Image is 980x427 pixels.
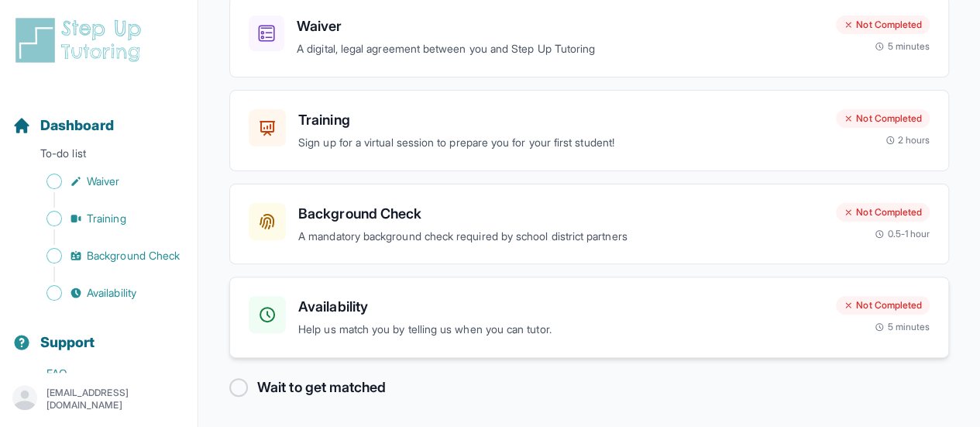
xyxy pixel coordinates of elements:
p: Sign up for a virtual session to prepare you for your first student! [298,134,824,152]
p: A digital, legal agreement between you and Step Up Tutoring [297,40,824,58]
h3: Availability [298,296,824,318]
a: Availability [12,282,198,304]
a: Background CheckA mandatory background check required by school district partnersNot Completed0.5... [229,184,949,265]
div: 5 minutes [875,40,930,53]
span: Availability [87,285,136,301]
span: Waiver [87,174,119,189]
a: Waiver [12,170,198,192]
h3: Background Check [298,203,824,225]
div: Not Completed [836,109,930,128]
h2: Wait to get matched [257,377,386,398]
div: Not Completed [836,296,930,315]
a: TrainingSign up for a virtual session to prepare you for your first student!Not Completed2 hours [229,90,949,171]
p: Help us match you by telling us when you can tutor. [298,321,824,339]
div: 0.5-1 hour [875,228,930,240]
span: Background Check [87,248,180,263]
a: AvailabilityHelp us match you by telling us when you can tutor.Not Completed5 minutes [229,277,949,358]
h3: Training [298,109,824,131]
div: 5 minutes [875,321,930,333]
span: Dashboard [40,115,114,136]
p: A mandatory background check required by school district partners [298,228,824,246]
button: Support [6,307,191,360]
a: FAQ [12,363,198,384]
span: Training [87,211,126,226]
a: Dashboard [12,115,114,136]
p: To-do list [6,146,191,167]
span: Support [40,332,95,353]
div: 2 hours [885,134,930,146]
button: Dashboard [6,90,191,143]
div: Not Completed [836,203,930,222]
a: Training [12,208,198,229]
div: Not Completed [836,15,930,34]
p: [EMAIL_ADDRESS][DOMAIN_NAME] [46,387,185,412]
h3: Waiver [297,15,824,37]
a: Background Check [12,245,198,267]
img: logo [12,15,150,65]
button: [EMAIL_ADDRESS][DOMAIN_NAME] [12,385,185,413]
